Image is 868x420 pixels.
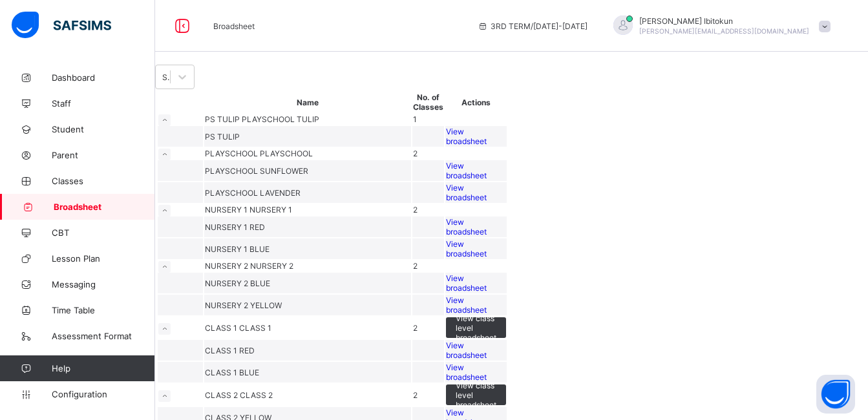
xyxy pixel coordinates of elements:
[205,188,301,198] span: PLAYSCHOOL LAVENDER
[205,132,240,142] span: PS TULIP
[162,72,171,82] div: Select Term
[446,341,487,360] span: View broadsheet
[412,92,444,112] th: No. of Classes
[52,279,155,289] span: Messaging
[816,375,855,414] button: Open asap
[446,273,506,293] a: View broadsheet
[446,295,487,315] span: View broadsheet
[52,150,155,160] span: Parent
[205,278,270,288] span: NURSERY 2 BLUE
[52,363,154,373] span: Help
[446,217,487,236] span: View broadsheet
[413,149,418,158] span: 2
[239,323,271,333] span: CLASS 1
[213,21,255,31] span: Broadsheet
[204,92,411,112] th: Name
[446,384,506,394] a: View class level broadsheet
[205,149,260,158] span: PLAYSCHOOL
[205,222,265,232] span: NURSERY 1 RED
[242,114,319,124] span: PLAYSCHOOL TULIP
[446,183,506,202] a: View broadsheet
[260,149,313,158] span: PLAYSCHOOL
[413,261,418,271] span: 2
[446,127,487,146] span: View broadsheet
[205,390,240,400] span: CLASS 2
[12,12,111,39] img: safsims
[413,390,418,400] span: 2
[446,362,487,382] span: View broadsheet
[456,381,496,410] span: View class level broadsheet
[413,114,417,124] span: 1
[205,368,259,377] span: CLASS 1 BLUE
[205,300,282,310] span: NURSERY 2 YELLOW
[205,166,308,176] span: PLAYSCHOOL SUNFLOWER
[446,317,506,327] a: View class level broadsheet
[205,205,249,215] span: NURSERY 1
[52,124,155,134] span: Student
[446,239,487,258] span: View broadsheet
[600,16,837,37] div: OlufemiIbitokun
[413,205,418,215] span: 2
[446,217,506,236] a: View broadsheet
[446,295,506,315] a: View broadsheet
[456,313,496,342] span: View class level broadsheet
[52,331,155,341] span: Assessment Format
[205,114,242,124] span: PS TULIP
[445,92,507,112] th: Actions
[446,161,506,180] a: View broadsheet
[205,244,270,254] span: NURSERY 1 BLUE
[52,305,155,315] span: Time Table
[639,27,809,35] span: [PERSON_NAME][EMAIL_ADDRESS][DOMAIN_NAME]
[52,98,155,109] span: Staff
[446,239,506,258] a: View broadsheet
[446,127,506,146] a: View broadsheet
[54,202,155,212] span: Broadsheet
[446,341,506,360] a: View broadsheet
[446,183,487,202] span: View broadsheet
[240,390,273,400] span: CLASS 2
[249,205,292,215] span: NURSERY 1
[250,261,293,271] span: NURSERY 2
[205,323,239,333] span: CLASS 1
[446,161,487,180] span: View broadsheet
[413,323,418,333] span: 2
[52,227,155,238] span: CBT
[478,21,587,31] span: session/term information
[639,16,809,26] span: [PERSON_NAME] Ibitokun
[446,362,506,382] a: View broadsheet
[446,273,487,293] span: View broadsheet
[52,389,154,399] span: Configuration
[205,346,255,355] span: CLASS 1 RED
[52,176,155,186] span: Classes
[52,72,155,83] span: Dashboard
[205,261,250,271] span: NURSERY 2
[52,253,155,264] span: Lesson Plan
